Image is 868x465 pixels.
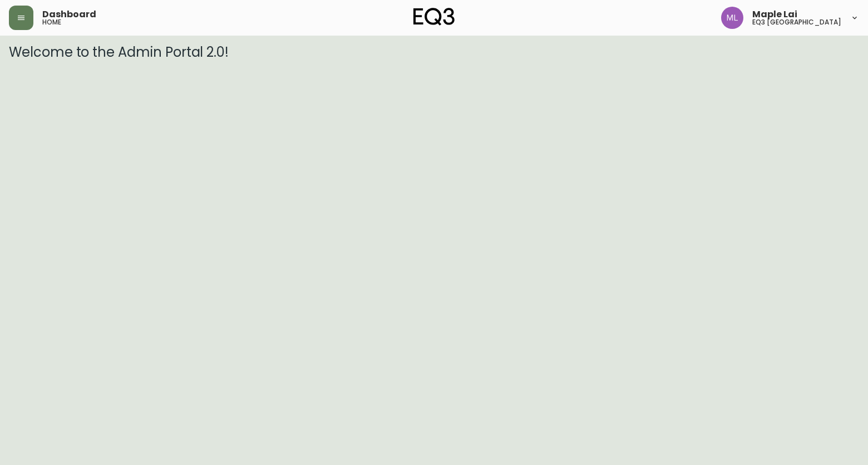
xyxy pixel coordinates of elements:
h5: home [42,19,61,26]
h3: Welcome to the Admin Portal 2.0! [9,44,859,60]
span: Dashboard [42,10,96,19]
img: 61e28cffcf8cc9f4e300d877dd684943 [721,7,743,29]
span: Maple Lai [752,10,797,19]
h5: eq3 [GEOGRAPHIC_DATA] [752,19,841,26]
img: logo [413,8,455,26]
